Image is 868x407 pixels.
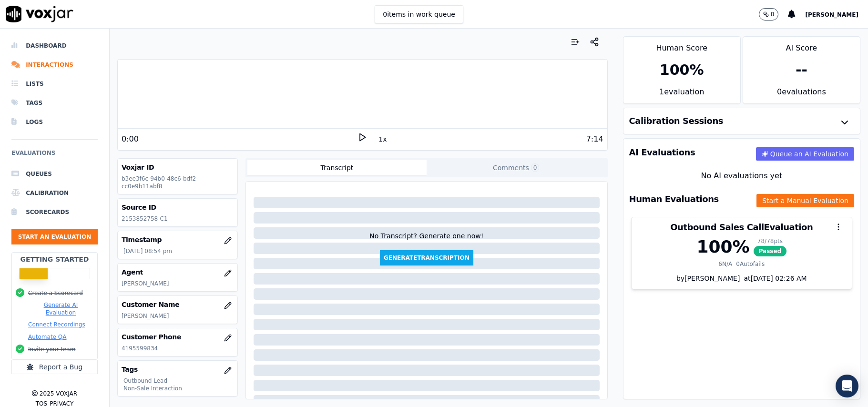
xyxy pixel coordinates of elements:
button: 0 [759,8,788,20]
div: at [DATE] 02:26 AM [740,274,807,283]
a: Scorecards [11,203,98,222]
h3: Human Evaluations [629,195,719,203]
button: Automate QA [28,333,66,341]
a: Logs [11,112,98,132]
h3: AI Evaluations [629,148,695,157]
div: 0:00 [122,133,139,145]
a: Lists [11,74,98,93]
h3: Customer Phone [122,332,234,342]
p: [PERSON_NAME] [122,312,234,320]
button: Report a Bug [11,360,98,374]
button: Transcript [247,160,427,175]
button: Comments [427,160,606,175]
button: Connect Recordings [28,321,85,328]
p: [DATE] 08:54 pm [123,247,234,255]
a: Calibration [11,183,98,203]
div: 6 N/A [718,260,732,268]
p: 0 [771,10,775,18]
img: voxjar logo [6,6,73,22]
button: Queue an AI Evaluation [756,147,854,161]
button: Start an Evaluation [11,229,98,244]
div: 100 % [696,237,749,256]
div: No AI evaluations yet [631,170,852,182]
div: 0 evaluation s [743,86,860,103]
button: 1x [377,132,388,146]
p: Non-Sale Interaction [123,385,234,392]
h3: Customer Name [122,300,234,309]
h3: Agent [122,267,234,277]
button: 0items in work queue [375,5,463,23]
a: Interactions [11,55,98,74]
a: Tags [11,93,98,112]
div: 1 evaluation [623,86,740,103]
span: [PERSON_NAME] [805,11,858,18]
button: [PERSON_NAME] [805,9,868,20]
p: 4195599834 [122,345,234,352]
h3: Timestamp [122,235,234,244]
h2: Getting Started [20,254,89,264]
h3: Source ID [122,203,234,212]
p: [PERSON_NAME] [122,280,234,287]
h3: Tags [122,365,234,374]
span: 0 [531,163,540,172]
div: No Transcript? Generate one now! [369,231,483,250]
div: AI Score [743,37,860,54]
p: 2025 Voxjar [40,390,77,397]
button: GenerateTranscription [380,250,473,265]
div: by [PERSON_NAME] [632,274,852,289]
div: 7:14 [586,133,603,145]
h3: Voxjar ID [122,163,234,172]
p: Outbound Lead [123,377,234,385]
button: Invite your team [28,346,75,353]
h3: Calibration Sessions [629,117,724,125]
div: 0 Autofails [736,260,765,268]
div: Open Intercom Messenger [836,375,858,397]
p: b3ee3f6c-94b0-48c6-bdf2-cc0e9b11abf8 [122,175,234,190]
button: Generate AI Evaluation [28,301,93,316]
span: Passed [754,246,787,256]
button: Create a Scorecard [28,289,83,297]
button: 0 [759,8,779,20]
p: 2153852758-C1 [122,215,234,223]
div: 100 % [660,61,704,79]
button: Start a Manual Evaluation [756,194,854,207]
h6: Evaluations [11,147,98,164]
div: 78 / 78 pts [754,237,787,245]
a: Queues [11,164,98,183]
div: Human Score [623,37,740,54]
div: -- [796,61,807,79]
a: Dashboard [11,36,98,55]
